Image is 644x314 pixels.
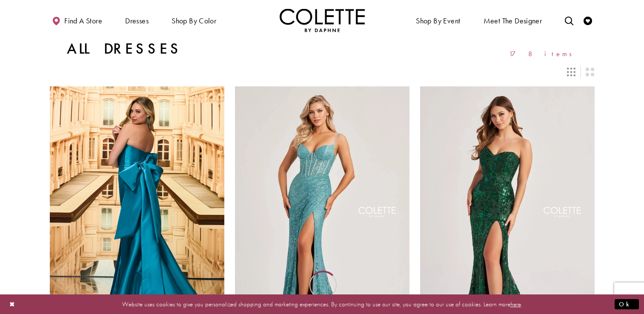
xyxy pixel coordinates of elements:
span: Dresses [125,17,149,25]
a: Find a store [50,9,104,32]
img: Colette by Daphne [280,9,365,32]
span: 178 items [509,50,578,57]
a: here [510,300,521,308]
span: Find a store [64,17,102,25]
a: Visit Home Page [280,9,365,32]
div: Layout Controls [45,63,600,81]
a: Check Wishlist [581,9,594,32]
span: Shop by color [169,9,218,32]
button: Close Dialog [5,297,20,311]
a: Meet the designer [481,9,544,32]
span: Meet the designer [484,17,542,25]
button: Submit Dialog [615,299,639,309]
h1: All Dresses [67,40,182,57]
span: Shop By Event [414,9,462,32]
span: Switch layout to 2 columns [586,68,594,76]
span: Shop By Event [416,17,460,25]
span: Shop by color [172,17,216,25]
span: Switch layout to 3 columns [567,68,575,76]
p: Website uses cookies to give you personalized shopping and marketing experiences. By continuing t... [61,298,583,310]
span: Dresses [123,9,151,32]
a: Toggle search [563,9,575,32]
